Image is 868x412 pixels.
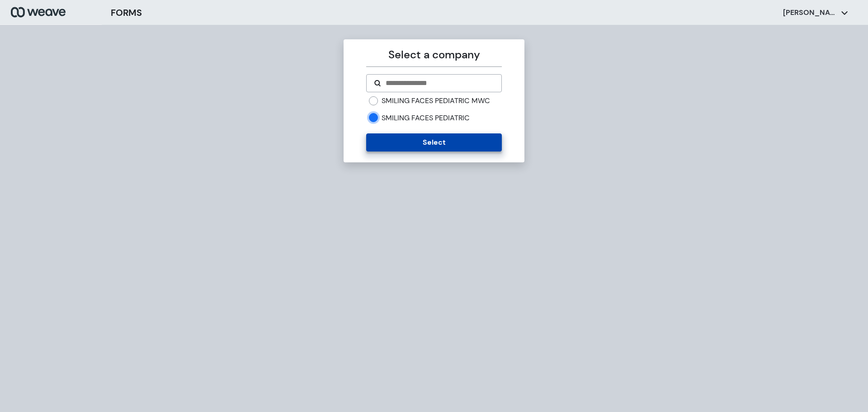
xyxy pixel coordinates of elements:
label: SMILING FACES PEDIATRIC MWC [382,96,490,106]
p: [PERSON_NAME] [783,8,837,18]
label: SMILING FACES PEDIATRIC [382,113,470,123]
button: Select [366,133,501,152]
p: Select a company [366,47,501,63]
h3: FORMS [111,6,142,19]
input: Search [385,78,494,89]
